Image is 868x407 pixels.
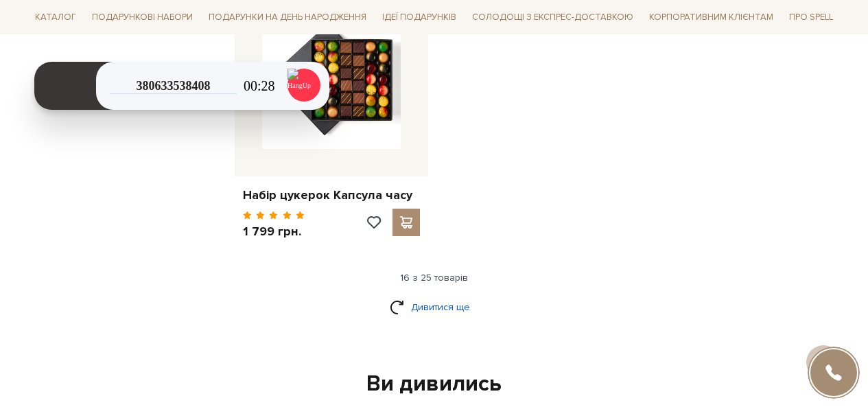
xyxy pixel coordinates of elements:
[38,370,831,399] div: Ви дивились
[243,187,421,203] a: Набір цукерок Капсула часу
[467,5,639,29] a: Солодощі з експрес-доставкою
[784,7,838,28] span: Про Spell
[203,7,372,28] span: Подарунки на День народження
[86,7,198,28] span: Подарункові набори
[644,5,779,29] a: Корпоративним клієнтам
[243,224,305,240] p: 1 799 грн.
[24,272,845,284] div: 16 з 25 товарів
[30,7,82,28] span: Каталог
[390,295,479,319] a: Дивитися ще
[377,7,462,28] span: Ідеї подарунків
